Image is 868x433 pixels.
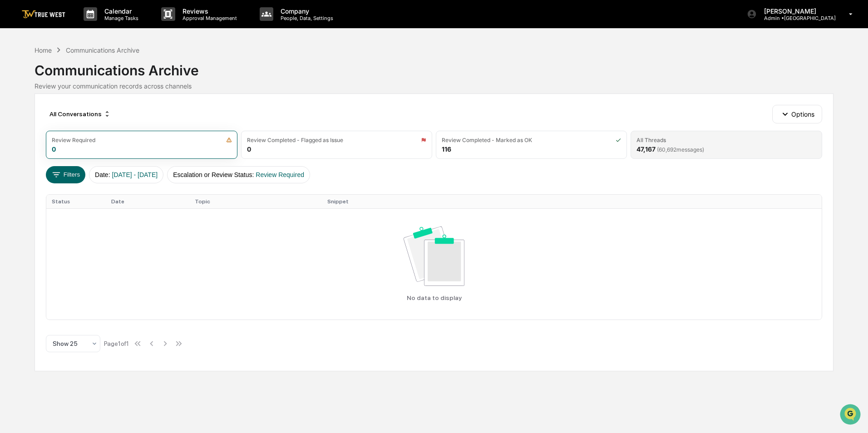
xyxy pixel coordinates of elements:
div: 0 [247,145,251,153]
a: 🔎Data Lookup [5,128,61,144]
span: Review Required [256,171,304,178]
th: Snippet [322,195,821,208]
div: We're available if you need us! [31,79,115,86]
div: 🗄️ [66,115,73,123]
p: Approval Management [175,15,242,21]
div: 116 [442,145,451,153]
div: Communications Archive [35,55,833,79]
div: 0 [52,145,56,153]
img: icon [616,137,621,143]
span: Preclearance [18,114,59,123]
div: All Conversations [46,107,114,121]
div: Start new chat [31,69,149,79]
span: [DATE] - [DATE] [112,171,158,178]
button: Start new chat [154,72,165,83]
div: Review your communication records across channels [35,82,833,90]
span: ( 60,692 messages) [657,146,704,153]
span: Attestations [75,114,113,123]
th: Date [106,195,189,208]
a: Powered byPylon [64,153,110,161]
div: Review Completed - Marked as OK [442,137,532,143]
button: Filters [46,166,85,183]
p: Calendar [97,7,143,15]
div: All Threads [636,137,666,143]
div: Home [35,46,52,54]
img: No data available [404,226,465,286]
p: Manage Tasks [97,15,143,21]
th: Status [46,195,105,208]
div: 🖐️ [9,115,16,123]
div: Page 1 of 1 [104,340,129,347]
p: [PERSON_NAME] [757,7,836,15]
p: No data to display [407,294,462,301]
span: Data Lookup [18,132,57,141]
img: logo [22,10,65,19]
div: Communications Archive [66,46,139,54]
button: Date:[DATE] - [DATE] [89,166,163,183]
button: Escalation or Review Status:Review Required [167,166,310,183]
div: Review Required [52,137,95,143]
span: Pylon [90,154,110,161]
a: 🗄️Attestations [62,111,116,127]
img: icon [421,137,426,143]
a: 🖐️Preclearance [5,111,62,127]
p: Reviews [175,7,242,15]
p: Company [273,7,338,15]
img: 1746055101610-c473b297-6a78-478c-a979-82029cc54cd1 [9,69,25,86]
div: 47,167 [636,145,704,153]
th: Topic [189,195,322,208]
div: Review Completed - Flagged as Issue [247,137,343,143]
div: 🔎 [9,133,16,140]
p: How can we help? [9,19,165,34]
p: Admin • [GEOGRAPHIC_DATA] [757,15,836,21]
button: Options [772,105,822,123]
p: People, Data, Settings [273,15,338,21]
img: icon [226,137,232,143]
iframe: Open customer support [839,403,863,428]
